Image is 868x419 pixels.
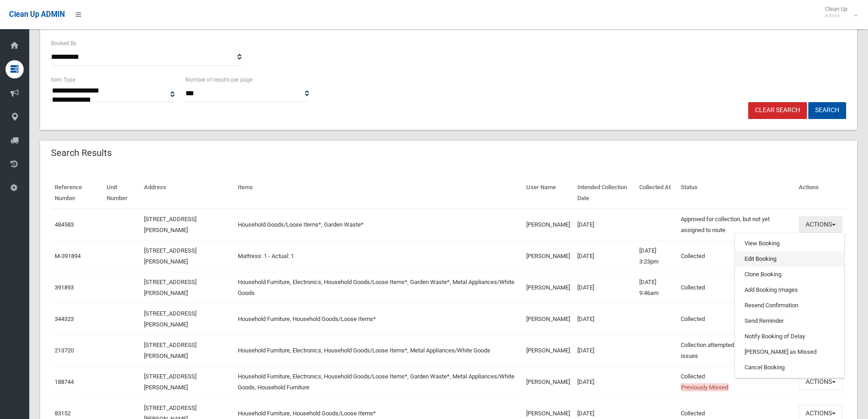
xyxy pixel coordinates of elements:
[574,335,636,366] td: [DATE]
[523,209,574,241] td: [PERSON_NAME]
[677,272,795,303] td: Collected
[234,240,523,272] td: Mattress: 1 - Actual: 1
[574,272,636,303] td: [DATE]
[55,221,74,228] a: 484583
[735,313,844,329] a: Send Reminder
[55,347,74,354] a: 213720
[820,5,857,19] span: Clean Up
[574,240,636,272] td: [DATE]
[55,253,81,259] a: M-391894
[523,177,574,209] th: User Name
[523,366,574,398] td: [PERSON_NAME]
[55,284,74,291] a: 391893
[9,10,65,19] span: Clean Up ADMIN
[677,335,795,366] td: Collection attempted but driver reported issues
[735,251,844,267] a: Edit Booking
[574,209,636,241] td: [DATE]
[574,177,636,209] th: Intended Collection Date
[636,177,677,209] th: Collected At
[677,366,795,398] td: Collected
[808,102,846,119] button: Search
[735,267,844,282] a: Clone Booking
[55,410,71,417] a: 83152
[636,240,677,272] td: [DATE] 3:23pm
[681,383,729,391] span: Previously Missed
[748,102,807,119] a: Clear Search
[735,360,844,375] a: Cancel Booking
[51,177,103,209] th: Reference Number
[234,177,523,209] th: Items
[735,329,844,344] a: Notify Booking of Delay
[636,272,677,303] td: [DATE] 9:46am
[234,366,523,398] td: Household Furniture, Electronics, Household Goods/Loose Items*, Garden Waste*, Metal Appliances/W...
[677,177,795,209] th: Status
[144,279,196,296] a: [STREET_ADDRESS][PERSON_NAME]
[825,12,847,19] small: Admin
[103,177,140,209] th: Unit Number
[677,209,795,241] td: Approved for collection, but not yet assigned to route
[574,303,636,335] td: [DATE]
[735,282,844,298] a: Add Booking Images
[55,378,74,385] a: 188744
[735,344,844,360] a: [PERSON_NAME] as Missed
[144,341,196,359] a: [STREET_ADDRESS][PERSON_NAME]
[523,272,574,303] td: [PERSON_NAME]
[799,373,842,390] button: Actions
[523,335,574,366] td: [PERSON_NAME]
[677,240,795,272] td: Collected
[795,177,846,209] th: Actions
[735,298,844,313] a: Resend Confirmation
[234,209,523,241] td: Household Goods/Loose Items*, Garden Waste*
[144,216,196,233] a: [STREET_ADDRESS][PERSON_NAME]
[55,316,74,322] a: 344323
[234,303,523,335] td: Household Furniture, Household Goods/Loose Items*
[234,272,523,303] td: Household Furniture, Electronics, Household Goods/Loose Items*, Garden Waste*, Metal Appliances/W...
[523,303,574,335] td: [PERSON_NAME]
[677,303,795,335] td: Collected
[51,75,75,85] label: Item Type
[144,310,196,328] a: [STREET_ADDRESS][PERSON_NAME]
[144,247,196,265] a: [STREET_ADDRESS][PERSON_NAME]
[51,38,77,48] label: Booked By
[40,144,123,162] header: Search Results
[523,240,574,272] td: [PERSON_NAME]
[140,177,234,209] th: Address
[234,335,523,366] td: Household Furniture, Electronics, Household Goods/Loose Items*, Metal Appliances/White Goods
[185,75,252,85] label: Number of results per page
[144,373,196,391] a: [STREET_ADDRESS][PERSON_NAME]
[574,366,636,398] td: [DATE]
[799,216,842,233] button: Actions
[735,236,844,251] a: View Booking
